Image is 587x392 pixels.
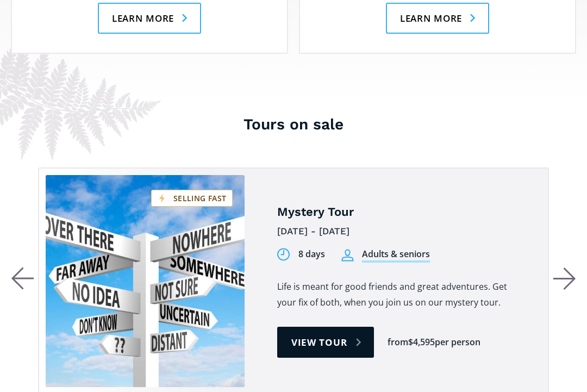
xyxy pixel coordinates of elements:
a: Learn more [386,3,490,34]
h3: Tours on sale [11,114,576,135]
div: 8 [298,248,303,260]
h4: Mystery Tour [277,204,523,220]
div: Adults & seniors [362,248,430,263]
div: $4,595 [408,336,435,349]
a: View tour [277,327,374,358]
div: [DATE] - [DATE] [277,223,523,240]
div: days [305,248,325,260]
p: Life is meant for good friends and great adventures. Get your fix of both, when you join us on ou... [277,279,523,310]
div: per person [435,336,480,349]
a: Learn more [98,3,202,34]
div: from [388,336,408,349]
